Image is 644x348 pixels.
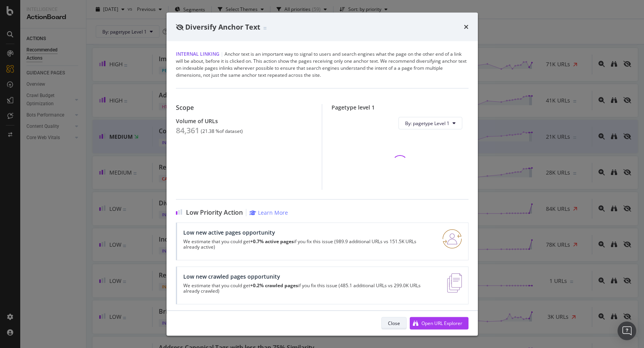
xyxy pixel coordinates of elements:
div: Close [388,320,400,326]
strong: +0.2% crawled pages [250,282,298,289]
a: Learn More [249,209,288,216]
span: Internal Linking [176,51,219,57]
div: modal [167,12,478,336]
button: Close [381,317,407,329]
span: By: pagetype Level 1 [405,120,449,126]
img: Equal [263,27,267,29]
div: ( 21.38 % of dataset ) [201,129,243,134]
div: Open Intercom Messenger [618,322,636,340]
button: Open URL Explorer [410,317,469,329]
div: times [464,22,469,32]
div: 84,361 [176,126,199,135]
strong: +0.7% active pages [250,238,294,245]
div: Low new crawled pages opportunity [183,273,438,280]
p: We estimate that you could get if you fix this issue (485.1 additional URLs vs 299.0K URLs alread... [183,283,438,294]
div: Open URL Explorer [421,320,462,326]
button: By: pagetype Level 1 [398,117,462,129]
img: e5DMFwAAAABJRU5ErkJggg== [447,273,462,293]
div: Learn More [258,209,288,216]
img: RO06QsNG.png [442,229,462,249]
p: We estimate that you could get if you fix this issue (989.9 additional URLs vs 151.5K URLs alread... [183,239,433,250]
div: Anchor text is an important way to signal to users and search engines what the page on the other ... [176,51,469,79]
div: Low new active pages opportunity [183,229,433,236]
span: | [221,51,223,57]
div: Pagetype level 1 [332,104,469,111]
div: Scope [176,104,313,111]
div: Volume of URLs [176,118,313,124]
span: Diversify Anchor Text [185,22,260,31]
span: Low Priority Action [186,209,243,216]
div: eye-slash [176,24,184,30]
